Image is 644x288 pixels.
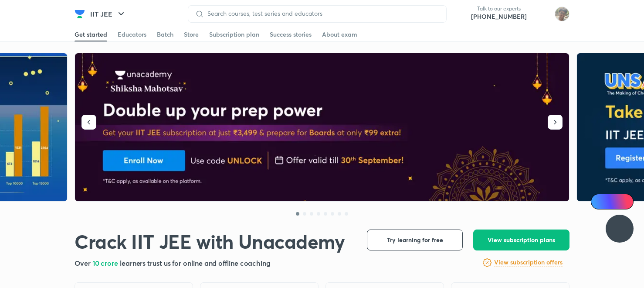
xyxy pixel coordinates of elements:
img: Shashwat Mathur [555,7,569,21]
div: Get started [75,30,107,39]
span: Over [75,258,92,267]
button: IIT JEE [85,5,132,23]
h1: Crack IIT JEE with Unacademy [75,230,345,253]
span: View subscription plans [488,236,555,244]
a: Subscription plan [209,27,259,41]
input: Search courses, test series and educators [204,10,439,17]
img: avatar [534,7,548,21]
p: Talk to our experts [471,5,527,12]
button: View subscription plans [473,230,569,250]
a: [PHONE_NUMBER] [471,12,527,21]
button: Try learning for free [367,230,463,250]
img: Company Logo [75,9,85,19]
h6: View subscription offers [494,258,563,267]
a: About exam [322,27,357,41]
div: Subscription plan [209,30,259,39]
span: learners trust us for online and offline coaching [120,258,271,267]
a: View subscription offers [494,257,563,268]
a: Store [184,27,199,41]
img: Icon [596,198,603,205]
img: ttu [614,223,625,234]
a: Success stories [270,27,312,41]
div: Educators [118,30,146,39]
div: Batch [157,30,173,39]
a: Get started [75,27,107,41]
img: call-us [454,5,471,23]
span: 10 crore [92,258,120,267]
span: Ai Doubts [605,198,628,205]
a: Ai Doubts [591,194,634,209]
a: Educators [118,27,146,41]
a: Batch [157,27,173,41]
div: About exam [322,30,357,39]
div: Store [184,30,199,39]
span: Try learning for free [387,236,443,244]
div: Success stories [270,30,312,39]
